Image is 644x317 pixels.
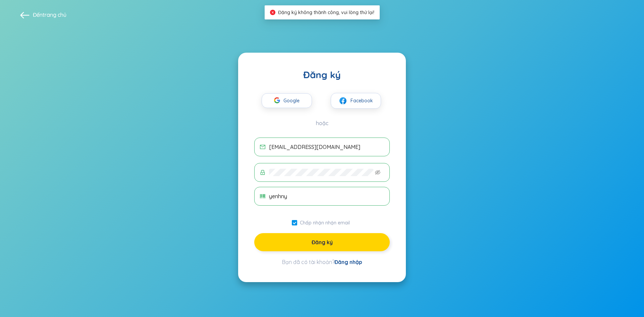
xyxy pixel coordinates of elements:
font: Đăng ký [303,69,341,81]
a: trang chủ [43,11,66,18]
font: Đăng ký không thành công, vui lòng thử lại! [278,9,374,15]
button: facebookFacebook [331,93,381,109]
button: Đăng ký [254,233,390,251]
img: facebook [339,97,347,105]
font: Google [283,98,300,104]
font: Đến [33,11,43,18]
font: Đăng ký [312,239,333,246]
span: khóa [260,170,265,175]
span: thư [260,144,265,150]
span: mắt không nhìn thấy được [375,170,380,175]
font: Chấp nhận nhận email [300,220,350,226]
input: Mã bí mật (tùy chọn) [269,193,384,200]
font: Bạn đã có tài khoản? [282,259,334,265]
span: vòng tròn khép kín [270,10,275,15]
span: mã vạch [260,194,265,199]
a: Đăng nhập [334,259,362,265]
font: hoặc [316,120,328,126]
font: Facebook [351,98,373,104]
input: E-mail [269,143,384,151]
button: Google [262,93,312,108]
